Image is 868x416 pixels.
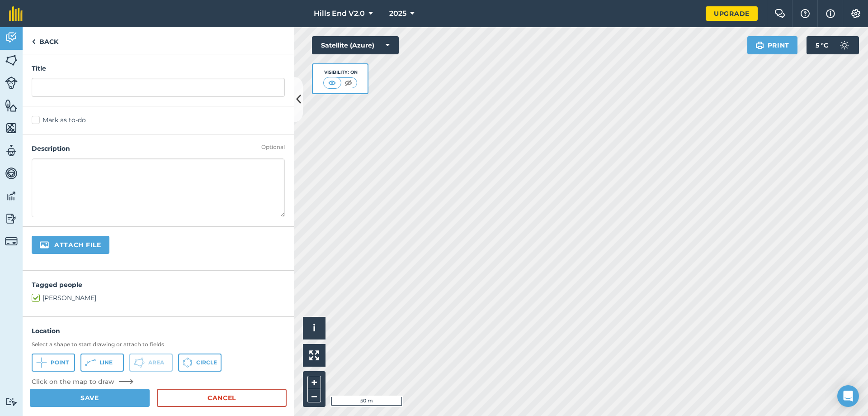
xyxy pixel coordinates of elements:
[343,78,354,87] img: svg+xml;base64,PHN2ZyB4bWxucz0iaHR0cDovL3d3dy53My5vcmcvMjAwMC9zdmciIHdpZHRoPSI1MCIgaGVpZ2h0PSI0MC...
[32,293,285,303] label: [PERSON_NAME]
[32,341,285,348] h3: Select a shape to start drawing or attach to fields
[9,6,23,21] img: fieldmargin Logo
[326,78,338,87] img: svg+xml;base64,PHN2ZyB4bWxucz0iaHR0cDovL3d3dy53My5vcmcvMjAwMC9zdmciIHdpZHRoPSI1MCIgaGVpZ2h0PSI0MC...
[5,77,18,89] img: svg+xml;base64,PD94bWwgdmVyc2lvbj0iMS4wIiBlbmNvZGluZz0idXRmLTgiPz4KPCEtLSBHZW5lcmF0b3I6IEFkb2JlIE...
[5,144,18,158] img: svg+xml;base64,PD94bWwgdmVyc2lvbj0iMS4wIiBlbmNvZGluZz0idXRmLTgiPz4KPCEtLSBHZW5lcmF0b3I6IEFkb2JlIE...
[32,326,285,336] h4: Location
[178,354,222,372] button: Circle
[309,350,319,360] img: Four arrows, one pointing top left, one top right, one bottom right and the last bottom left
[5,31,18,44] img: svg+xml;base64,PD94bWwgdmVyc2lvbj0iMS4wIiBlbmNvZGluZz0idXRmLTgiPz4KPCEtLSBHZW5lcmF0b3I6IEFkb2JlIE...
[323,69,358,76] div: Visibility: On
[5,121,18,135] img: svg+xml;base64,PHN2ZyB4bWxucz0iaHR0cDovL3d3dy53My5vcmcvMjAwMC9zdmciIHdpZHRoPSI1NiIgaGVpZ2h0PSI2MC...
[312,36,399,54] button: Satellite (Azure)
[261,143,285,151] div: Optional
[807,36,859,54] button: 5 °C
[307,376,321,389] button: +
[196,359,217,366] span: Circle
[5,53,18,67] img: svg+xml;base64,PHN2ZyB4bWxucz0iaHR0cDovL3d3dy53My5vcmcvMjAwMC9zdmciIHdpZHRoPSI1NiIgaGVpZ2h0PSI2MC...
[32,377,114,386] span: Click on the map to draw
[747,36,798,54] button: Print
[5,189,18,203] img: svg+xml;base64,PD94bWwgdmVyc2lvbj0iMS4wIiBlbmNvZGluZz0idXRmLTgiPz4KPCEtLSBHZW5lcmF0b3I6IEFkb2JlIE...
[30,389,150,407] button: Save
[313,322,316,334] span: i
[157,389,287,407] a: Cancel
[118,378,134,385] img: Arrow pointing right to map
[307,389,321,402] button: –
[826,8,835,19] img: svg+xml;base64,PHN2ZyB4bWxucz0iaHR0cDovL3d3dy53My5vcmcvMjAwMC9zdmciIHdpZHRoPSIxNyIgaGVpZ2h0PSIxNy...
[5,212,18,225] img: svg+xml;base64,PD94bWwgdmVyc2lvbj0iMS4wIiBlbmNvZGluZz0idXRmLTgiPz4KPCEtLSBHZW5lcmF0b3I6IEFkb2JlIE...
[51,359,69,366] span: Point
[800,9,811,18] img: A question mark icon
[774,9,785,18] img: Two speech bubbles overlapping with the left bubble in the forefront
[816,36,828,54] span: 5 ° C
[835,36,854,54] img: svg+xml;base64,PD94bWwgdmVyc2lvbj0iMS4wIiBlbmNvZGluZz0idXRmLTgiPz4KPCEtLSBHZW5lcmF0b3I6IEFkb2JlIE...
[80,354,124,372] button: Line
[850,9,861,18] img: A cog icon
[32,354,75,372] button: Point
[32,36,36,47] img: svg+xml;base64,PHN2ZyB4bWxucz0iaHR0cDovL3d3dy53My5vcmcvMjAwMC9zdmciIHdpZHRoPSI5IiBoZWlnaHQ9IjI0Ii...
[5,235,18,248] img: svg+xml;base64,PD94bWwgdmVyc2lvbj0iMS4wIiBlbmNvZGluZz0idXRmLTgiPz4KPCEtLSBHZW5lcmF0b3I6IEFkb2JlIE...
[32,143,285,153] h4: Description
[99,359,113,366] span: Line
[837,385,859,407] div: Open Intercom Messenger
[5,167,18,180] img: svg+xml;base64,PD94bWwgdmVyc2lvbj0iMS4wIiBlbmNvZGluZz0idXRmLTgiPz4KPCEtLSBHZW5lcmF0b3I6IEFkb2JlIE...
[148,359,164,366] span: Area
[389,8,406,19] span: 2025
[129,354,173,372] button: Area
[5,397,18,406] img: svg+xml;base64,PD94bWwgdmVyc2lvbj0iMS4wIiBlbmNvZGluZz0idXRmLTgiPz4KPCEtLSBHZW5lcmF0b3I6IEFkb2JlIE...
[23,27,67,54] a: Back
[32,115,285,125] label: Mark as to-do
[32,63,285,73] h4: Title
[5,99,18,112] img: svg+xml;base64,PHN2ZyB4bWxucz0iaHR0cDovL3d3dy53My5vcmcvMjAwMC9zdmciIHdpZHRoPSI1NiIgaGVpZ2h0PSI2MC...
[32,280,285,290] h4: Tagged people
[303,317,325,339] button: i
[314,8,365,19] span: Hills End V2.0
[755,40,764,51] img: svg+xml;base64,PHN2ZyB4bWxucz0iaHR0cDovL3d3dy53My5vcmcvMjAwMC9zdmciIHdpZHRoPSIxOSIgaGVpZ2h0PSIyNC...
[706,6,758,21] a: Upgrade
